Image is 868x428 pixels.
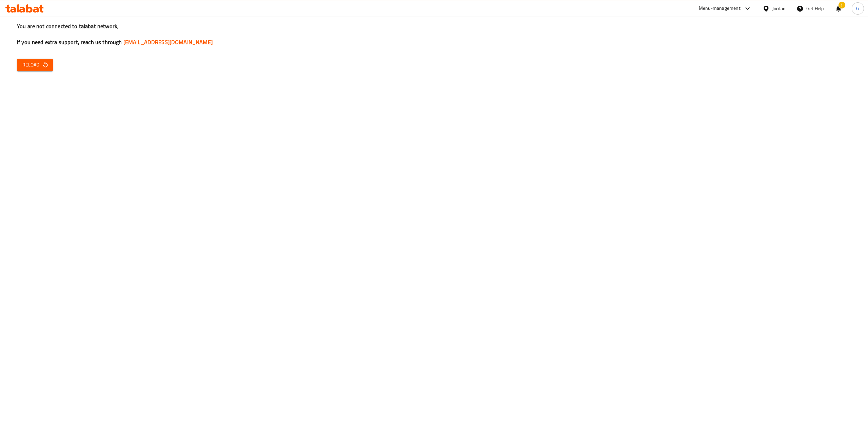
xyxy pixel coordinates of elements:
[699,4,741,13] div: Menu-management
[17,22,851,46] h3: You are not connected to talabat network, If you need extra support, reach us through
[22,61,47,69] span: Reload
[123,37,213,47] a: [EMAIL_ADDRESS][DOMAIN_NAME]
[856,5,859,12] span: G
[772,5,786,12] div: Jordan
[17,59,53,71] button: Reload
